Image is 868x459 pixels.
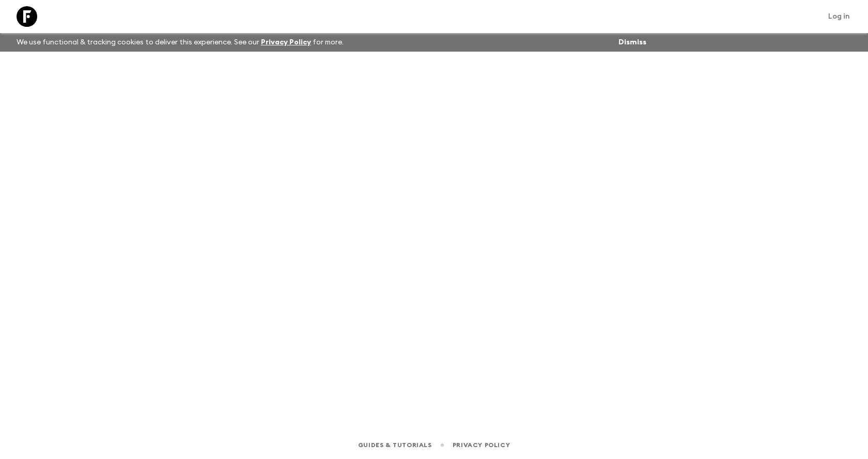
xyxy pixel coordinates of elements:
button: Dismiss [616,35,649,50]
a: Privacy Policy [261,39,311,46]
p: We use functional & tracking cookies to deliver this experience. See our for more. [12,33,348,52]
a: Guides & Tutorials [358,439,432,451]
a: Log in [823,9,856,24]
a: Privacy Policy [453,439,510,451]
